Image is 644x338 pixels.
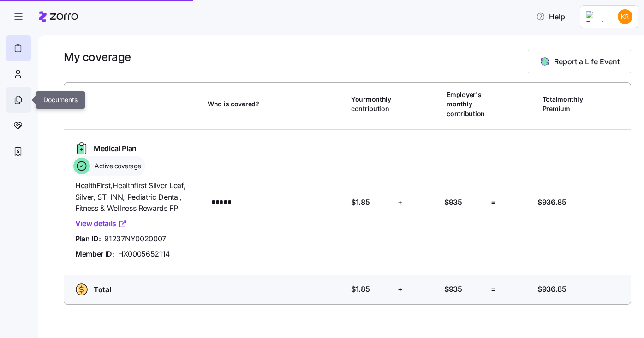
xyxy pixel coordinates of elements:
[491,283,496,295] span: =
[447,90,487,118] span: Employer's monthly contribution
[75,218,127,229] a: View details
[537,283,566,295] span: $936.85
[118,248,170,260] span: HX0005652114
[444,283,462,295] span: $935
[491,197,496,208] span: =
[528,50,631,73] button: Report a Life Event
[94,143,137,154] span: Medical Plan
[586,11,604,22] img: Employer logo
[208,99,259,109] span: Who is covered?
[351,283,370,295] span: $1.85
[543,95,583,114] span: Total monthly Premium
[104,233,166,245] span: 91237NY0020007
[398,197,403,208] span: +
[94,284,111,295] span: Total
[444,197,462,208] span: $935
[618,9,632,24] img: 4d05b9002db90dfcfae71cbd276e89ce
[351,197,370,208] span: $1.85
[75,180,200,214] span: HealthFirst , Healthfirst Silver Leaf, Silver, ST, INN, Pediatric Dental, Fitness & Wellness Rewa...
[398,283,403,295] span: +
[537,197,566,208] span: $936.85
[554,56,620,67] span: Report a Life Event
[75,233,101,245] span: Plan ID:
[64,50,131,64] h1: My coverage
[536,11,565,22] span: Help
[92,161,141,171] span: Active coverage
[529,7,572,26] button: Help
[75,248,114,260] span: Member ID:
[351,95,392,114] span: Your monthly contribution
